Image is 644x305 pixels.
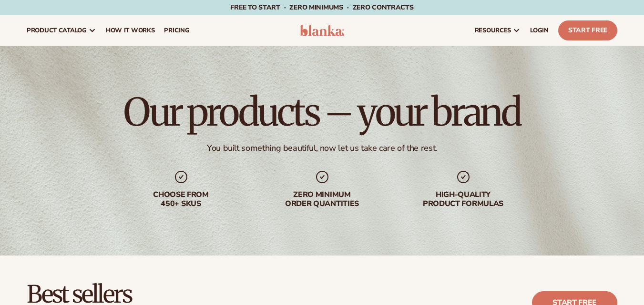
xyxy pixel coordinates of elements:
a: How It Works [101,15,160,46]
span: product catalog [27,27,87,34]
a: Start Free [558,20,617,40]
span: Free to start · ZERO minimums · ZERO contracts [230,3,413,12]
a: resources [470,15,525,46]
div: You built something beautiful, now let us take care of the rest. [207,143,437,154]
span: resources [475,27,511,34]
div: High-quality product formulas [402,190,524,208]
a: pricing [159,15,194,46]
div: Choose from 450+ Skus [120,190,242,208]
span: LOGIN [530,27,549,34]
span: How It Works [106,27,155,34]
span: pricing [164,27,189,34]
img: logo [300,25,345,36]
a: LOGIN [525,15,553,46]
h1: Our products – your brand [123,93,520,131]
a: product catalog [22,15,101,46]
div: Zero minimum order quantities [261,190,383,208]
